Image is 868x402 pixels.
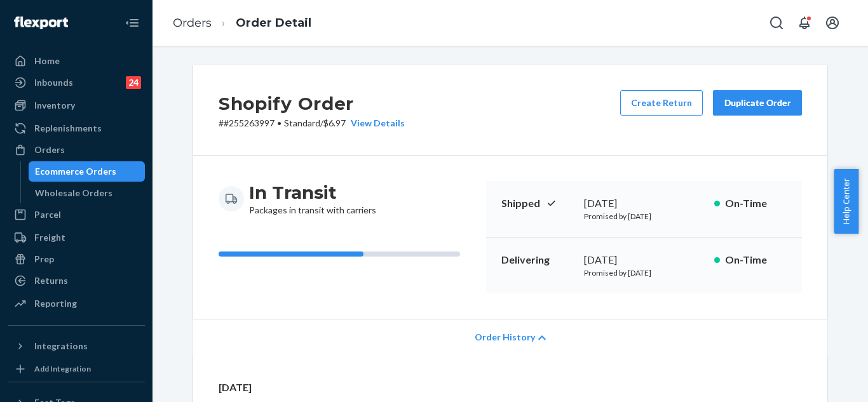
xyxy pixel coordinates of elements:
p: Shipped [501,196,574,211]
p: Delivering [501,253,574,267]
ol: breadcrumbs [163,4,322,42]
a: Orders [8,140,145,160]
div: Inventory [34,99,75,112]
div: Ecommerce Orders [35,165,116,178]
div: Home [34,55,60,67]
a: Home [8,51,145,71]
a: Reporting [8,293,145,314]
a: Inventory [8,95,145,116]
button: Close Navigation [119,10,145,36]
div: Reporting [34,297,77,310]
span: Standard [284,117,320,128]
div: Orders [34,144,65,156]
span: • [277,117,281,128]
a: Wholesale Orders [29,183,146,203]
img: Flexport logo [14,17,68,29]
a: Parcel [8,204,145,225]
div: [DATE] [584,253,704,267]
a: Add Integration [8,361,145,377]
h2: Shopify Order [219,90,405,117]
a: Ecommerce Orders [29,161,146,182]
button: Integrations [8,336,145,356]
div: Add Integration [34,363,91,374]
div: Freight [34,231,65,244]
p: Promised by [DATE] [584,211,704,222]
div: 24 [126,76,141,89]
a: Orders [173,16,212,30]
div: Duplicate Order [724,97,791,109]
p: Promised by [DATE] [584,267,704,278]
a: Prep [8,249,145,269]
button: Open account menu [820,10,845,36]
div: Wholesale Orders [35,187,112,199]
a: Replenishments [8,118,145,138]
div: Integrations [34,340,88,352]
button: Open Search Box [764,10,789,36]
button: Create Return [620,90,703,116]
a: Order Detail [236,16,311,30]
a: Freight [8,227,145,248]
p: [DATE] [219,380,802,395]
div: Inbounds [34,76,73,89]
iframe: Opens a widget where you can chat to one of our agents [787,364,855,396]
button: Open notifications [792,10,817,36]
p: # #255263997 / $6.97 [219,117,405,130]
h3: In Transit [249,181,376,204]
div: [DATE] [584,196,704,211]
div: Replenishments [34,122,102,135]
a: Returns [8,271,145,291]
p: On-Time [725,196,787,211]
button: Duplicate Order [713,90,802,116]
div: Parcel [34,208,61,221]
span: Order History [475,331,535,344]
button: Help Center [834,169,858,234]
p: On-Time [725,253,787,267]
a: Inbounds24 [8,72,145,93]
div: Returns [34,274,68,287]
div: Prep [34,253,54,265]
div: Packages in transit with carriers [249,181,376,217]
button: View Details [346,117,405,130]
